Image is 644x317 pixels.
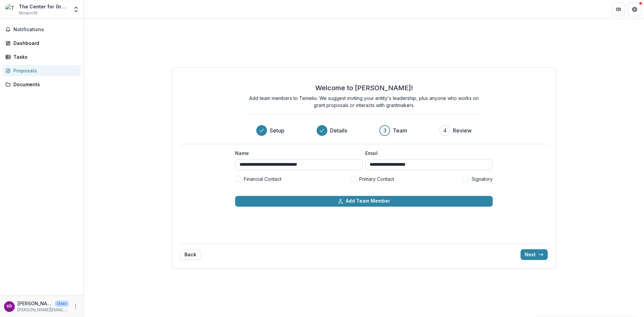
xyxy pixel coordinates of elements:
[628,3,641,16] button: Get Help
[180,249,201,260] button: Back
[13,67,75,74] div: Proposals
[5,4,16,15] img: The Center for Growing Justice
[521,249,548,260] button: Next
[3,38,81,49] a: Dashboard
[3,79,81,90] a: Documents
[256,125,472,136] div: Progress
[17,300,52,307] p: [PERSON_NAME]
[244,175,281,182] span: Financial Contact
[270,126,284,135] h3: Setup
[443,126,447,135] div: 4
[359,175,394,182] span: Primary Contact
[315,84,413,92] h2: Welcome to [PERSON_NAME]!
[3,24,81,35] button: Notifications
[393,126,407,135] h3: Team
[71,3,81,16] button: Open entity switcher
[235,150,359,157] label: Name
[7,304,12,309] div: Keith Rose
[13,27,78,33] span: Notifications
[330,126,347,135] h3: Details
[3,65,81,76] a: Proposals
[13,40,75,47] div: Dashboard
[383,126,386,135] div: 3
[19,3,69,10] div: The Center for Growing Justice
[247,95,481,109] p: Add team members to Temelio. We suggest inviting your entity's leadership, plus anyone who works ...
[17,307,69,313] p: [PERSON_NAME][EMAIL_ADDRESS][DOMAIN_NAME]
[13,53,75,60] div: Tasks
[453,126,472,135] h3: Review
[19,10,38,16] span: Nonprofit
[612,3,625,16] button: Partners
[13,81,75,88] div: Documents
[235,196,493,207] button: Add Team Member
[71,303,79,311] button: More
[365,150,489,157] label: Email
[472,175,493,182] span: Signatory
[3,51,81,62] a: Tasks
[55,301,69,307] p: User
